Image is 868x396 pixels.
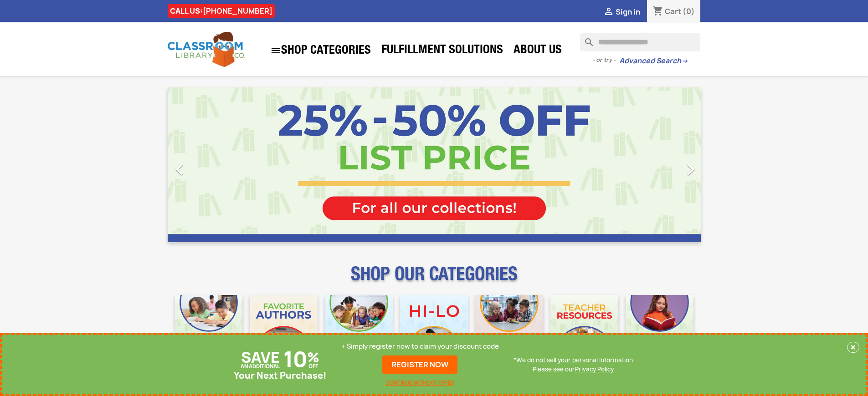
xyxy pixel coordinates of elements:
img: CLC_HiLo_Mobile.jpg [400,295,468,363]
img: Classroom Library Company [168,32,245,67]
img: CLC_Dyslexia_Mobile.jpg [626,295,693,363]
img: CLC_Favorite_Authors_Mobile.jpg [250,295,318,363]
span: (0) [683,6,695,16]
img: CLC_Bulk_Mobile.jpg [175,295,243,363]
input: Search [580,33,700,51]
i: search [580,33,591,44]
span: Sign in [616,7,640,17]
ul: Carousel container [168,87,701,242]
i:  [168,158,191,181]
img: CLC_Fiction_Nonfiction_Mobile.jpg [475,295,543,363]
a: SHOP CATEGORIES [266,41,375,61]
img: CLC_Teacher_Resources_Mobile.jpg [550,295,618,363]
a: Previous [168,87,248,242]
a: Fulfillment Solutions [377,42,508,60]
img: CLC_Phonics_And_Decodables_Mobile.jpg [325,295,393,363]
i:  [679,158,702,181]
a:  Sign in [603,7,640,17]
a: Advanced Search→ [619,56,688,66]
i:  [270,45,281,56]
p: SHOP OUR CATEGORIES [168,271,701,288]
a: Next [621,87,701,242]
i: shopping_cart [652,6,663,17]
i:  [603,7,614,18]
a: About Us [509,42,566,60]
span: Cart [665,6,681,16]
span: - or try - [592,56,619,65]
span: → [681,56,688,66]
a: [PHONE_NUMBER] [203,6,272,16]
div: CALL US: [168,4,275,18]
